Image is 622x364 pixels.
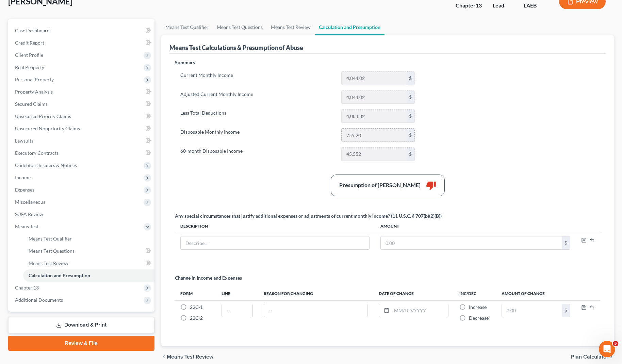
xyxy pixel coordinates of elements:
[469,315,489,321] span: Decrease
[476,2,482,9] span: 13
[15,52,43,58] span: Client Profile
[222,304,252,317] input: --
[29,248,75,254] span: Means Test Questions
[613,341,618,346] span: 5
[10,86,154,98] a: Property Analysis
[406,91,414,104] div: $
[339,181,421,189] div: Presumption of [PERSON_NAME]
[342,148,406,161] input: 0.00
[10,110,154,122] a: Unsecured Priority Claims
[161,354,167,360] i: chevron_left
[15,28,50,33] span: Case Dashboard
[375,219,576,233] th: Amount
[15,113,71,119] span: Unsecured Priority Claims
[10,98,154,110] a: Secured Claims
[10,122,154,135] a: Unsecured Nonpriority Claims
[177,147,338,161] label: 60-month Disposable Income
[216,287,258,300] th: Line
[15,199,45,205] span: Miscellaneous
[342,110,406,122] input: 0.00
[8,336,154,351] a: Review & File
[161,354,213,360] button: chevron_left Means Test Review
[23,257,154,269] a: Means Test Review
[190,304,203,310] span: 22C-1
[373,287,454,300] th: Date of Change
[161,19,213,35] a: Means Test Qualifier
[15,126,80,131] span: Unsecured Nonpriority Claims
[571,354,608,360] span: Plan Calculator
[381,236,562,249] input: 0.00
[23,269,154,282] a: Calculation and Presumption
[15,89,53,95] span: Property Analysis
[493,2,513,10] div: Lead
[496,287,576,300] th: Amount of Change
[175,275,242,281] p: Change in Income and Expenses
[15,77,54,82] span: Personal Property
[267,19,315,35] a: Means Test Review
[23,245,154,257] a: Means Test Questions
[315,19,384,35] a: Calculation and Presumption
[15,150,59,156] span: Executory Contracts
[406,110,414,122] div: $
[469,304,487,310] span: Increase
[15,297,63,303] span: Additional Documents
[15,101,48,107] span: Secured Claims
[15,64,44,70] span: Real Property
[15,224,38,229] span: Means Test
[177,109,338,123] label: Less Total Deductions
[15,175,31,180] span: Income
[599,341,615,357] iframe: Intercom live chat
[406,148,414,161] div: $
[342,91,406,104] input: 0.00
[190,315,203,321] span: 22C-2
[8,317,154,333] a: Download & Print
[406,72,414,85] div: $
[177,128,338,142] label: Disposable Monthly Income
[10,208,154,220] a: SOFA Review
[264,304,368,317] input: --
[258,287,374,300] th: Reason for Changing
[342,129,406,142] input: 0.00
[169,44,303,52] div: Means Test Calculations & Presumption of Abuse
[181,236,369,249] input: Describe...
[29,236,72,242] span: Means Test Qualifier
[15,40,44,46] span: Credit Report
[15,162,77,168] span: Codebtors Insiders & Notices
[562,236,570,249] div: $
[454,287,496,300] th: Inc/Dec
[10,135,154,147] a: Lawsuits
[392,304,448,317] input: MM/DD/YYYY
[15,211,43,217] span: SOFA Review
[29,260,68,266] span: Means Test Review
[15,138,33,144] span: Lawsuits
[213,19,267,35] a: Means Test Questions
[10,37,154,49] a: Credit Report
[175,213,442,219] div: Any special circumstances that justify additional expenses or adjustments of current monthly inco...
[167,354,213,360] span: Means Test Review
[175,59,420,66] p: Summary
[15,187,34,193] span: Expenses
[29,272,90,278] span: Calculation and Presumption
[406,129,414,142] div: $
[177,71,338,85] label: Current Monthly Income
[571,354,614,360] button: Plan Calculator chevron_right
[562,304,570,317] div: $
[10,147,154,159] a: Executory Contracts
[175,219,375,233] th: Description
[426,180,436,191] i: thumb_down
[502,304,562,317] input: 0.00
[15,285,39,291] span: Chapter 13
[524,2,548,10] div: LAEB
[175,287,216,300] th: Form
[10,24,154,37] a: Case Dashboard
[456,2,482,10] div: Chapter
[23,233,154,245] a: Means Test Qualifier
[342,72,406,85] input: 0.00
[177,90,338,104] label: Adjusted Current Monthly Income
